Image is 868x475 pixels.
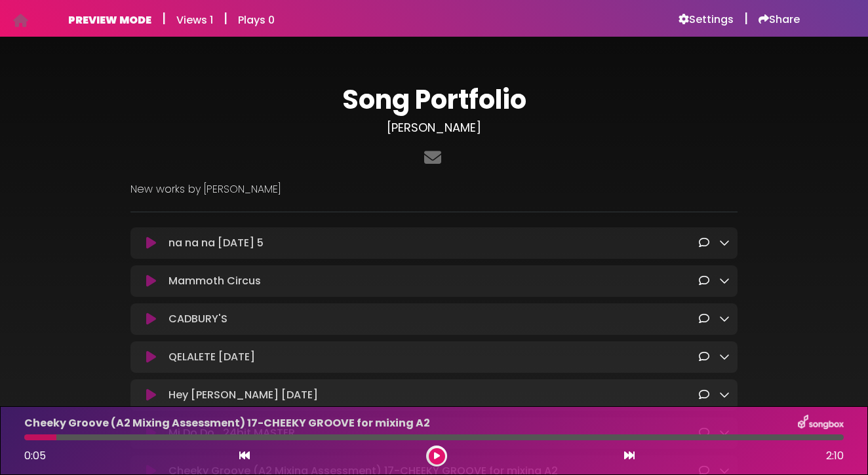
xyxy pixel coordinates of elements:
[826,448,844,464] span: 2:10
[168,387,318,403] p: Hey [PERSON_NAME] [DATE]
[798,415,844,432] img: songbox-logo-white.png
[130,181,738,197] p: New works by [PERSON_NAME]
[130,84,738,115] h1: Song Portfolio
[162,10,166,26] h5: |
[744,10,748,26] h5: |
[130,121,738,135] h3: [PERSON_NAME]
[68,14,151,26] h6: PREVIEW MODE
[176,14,213,26] h6: Views 1
[168,349,255,365] p: QELALETE [DATE]
[224,10,227,26] h5: |
[168,273,261,289] p: Mammoth Circus
[24,448,46,463] span: 0:05
[238,14,275,26] h6: Plays 0
[24,415,430,431] p: Cheeky Groove (A2 Mixing Assessment) 17-CHEEKY GROOVE for mixing A2
[168,311,227,327] p: CADBURY'S
[168,235,264,251] p: na na na [DATE] 5
[679,13,734,26] a: Settings
[759,13,800,26] a: Share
